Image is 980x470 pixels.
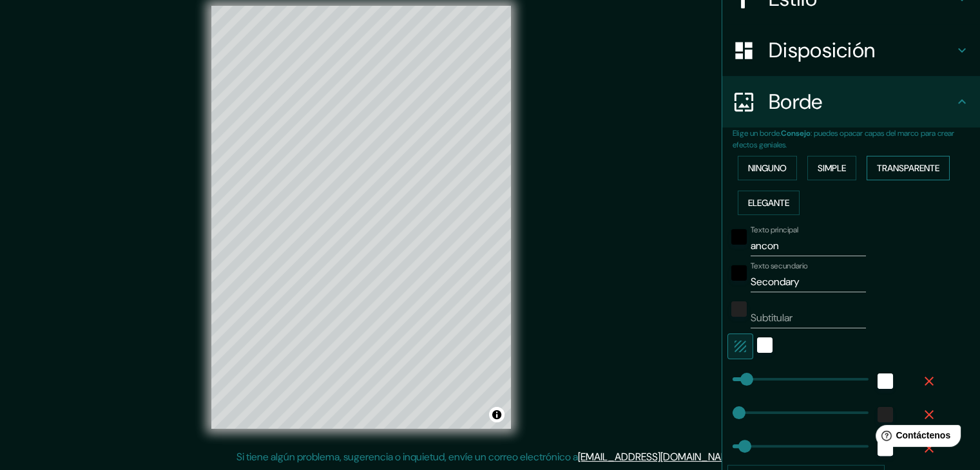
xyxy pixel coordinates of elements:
iframe: Lanzador de widgets de ayuda [865,420,966,456]
font: Consejo [781,128,811,138]
button: negro [731,265,747,281]
font: Disposición [769,37,875,64]
font: Borde [769,88,823,115]
button: Transparente [867,156,950,180]
button: color-222222 [731,301,747,317]
font: Elige un borde. [733,128,781,138]
font: Si tiene algún problema, sugerencia o inquietud, envíe un correo electrónico a [236,450,578,464]
font: Texto secundario [751,261,808,271]
a: [EMAIL_ADDRESS][DOMAIN_NAME] [578,450,737,464]
div: Borde [722,76,980,127]
button: Ninguno [738,156,797,180]
div: Disposición [722,24,980,76]
button: white [878,373,893,389]
font: : puedes opacar capas del marco para crear efectos geniales. [733,128,954,150]
font: Elegante [748,197,789,209]
button: Activar o desactivar atribución [489,407,504,422]
font: Simple [818,162,846,174]
font: Texto principal [751,225,798,235]
button: blanco [757,337,773,353]
font: Transparente [877,162,939,174]
button: color-222222 [878,407,893,422]
font: Ninguno [748,162,787,174]
button: Simple [807,156,856,180]
button: Elegante [738,191,800,215]
button: negro [731,229,747,245]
